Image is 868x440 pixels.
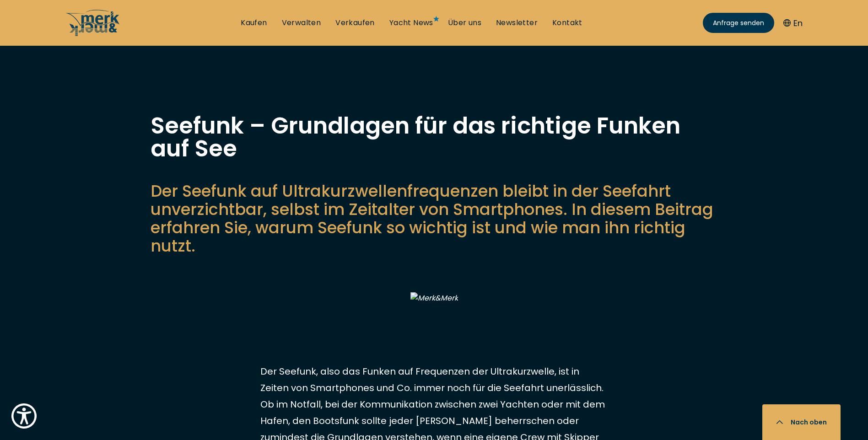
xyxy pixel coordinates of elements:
[282,18,321,28] a: Verwalten
[241,18,267,28] a: Kaufen
[9,401,39,431] button: Show Accessibility Preferences
[496,18,538,28] a: Newsletter
[552,18,582,28] a: Kontakt
[703,13,774,33] a: Anfrage senden
[410,292,458,304] img: Merk&Merk
[783,17,803,29] button: En
[335,18,375,28] a: Verkaufen
[389,18,433,28] a: Yacht News
[762,404,841,440] button: Nach oben
[713,18,764,28] span: Anfrage senden
[151,182,718,255] p: Der Seefunk auf Ultrakurzwellenfrequenzen bleibt in der Seefahrt unverzichtbar, selbst im Zeitalt...
[448,18,481,28] a: Über uns
[151,114,718,160] h1: Seefunk – Grundlagen für das richtige Funken auf See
